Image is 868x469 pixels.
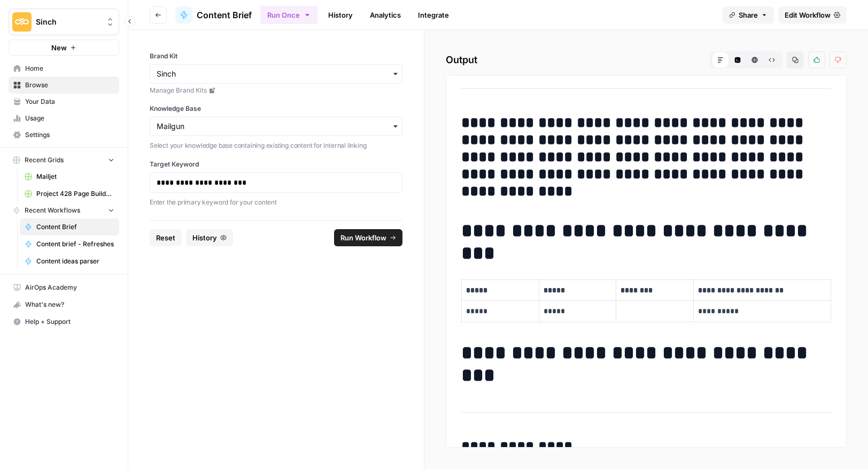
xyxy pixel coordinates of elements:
[739,10,758,20] span: Share
[363,6,407,24] a: Analytics
[723,6,774,24] button: Share
[9,313,119,330] button: Help + Support
[150,51,402,61] label: Brand Kit
[9,126,119,143] a: Settings
[25,114,114,123] span: Usage
[20,253,119,270] a: Content ideas parser
[785,10,831,20] span: Edit Workflow
[260,6,317,24] button: Run Once
[20,168,119,185] a: Mailjet
[150,160,402,169] label: Target Keyword
[9,279,119,296] a: AirOps Academy
[150,229,182,246] button: Reset
[157,69,396,79] input: Sinch
[9,93,119,110] a: Your Data
[25,80,114,90] span: Browse
[9,60,119,77] a: Home
[9,297,119,313] div: What's new?
[25,206,80,215] span: Recent Workflows
[157,121,396,132] input: Mailgun
[192,232,217,243] span: History
[156,232,175,243] span: Reset
[9,152,119,168] button: Recent Grids
[778,6,847,24] a: Edit Workflow
[186,229,233,246] button: History
[12,12,32,32] img: Sinch Logo
[25,283,114,292] span: AirOps Academy
[446,51,847,69] h2: Output
[9,77,119,94] a: Browse
[25,130,114,140] span: Settings
[334,229,402,246] button: Run Workflow
[9,296,119,313] button: What's new?
[412,6,455,24] a: Integrate
[51,42,67,53] span: New
[36,189,114,199] span: Project 428 Page Builder Tracker (NEW)
[150,86,402,95] a: Manage Brand Kits
[36,256,114,266] span: Content ideas parser
[36,172,114,181] span: Mailjet
[9,9,119,35] button: Workspace: Sinch
[20,218,119,236] a: Content Brief
[25,155,64,165] span: Recent Grids
[36,222,114,232] span: Content Brief
[9,110,119,127] a: Usage
[25,64,114,73] span: Home
[36,17,100,27] span: Sinch
[175,6,252,24] a: Content Brief
[20,236,119,253] a: Content brief - Refreshes
[36,239,114,249] span: Content brief - Refreshes
[340,232,386,243] span: Run Workflow
[150,104,402,114] label: Knowledge Base
[25,317,114,327] span: Help + Support
[150,140,402,151] p: Select your knowledge base containing existing content for internal linking
[9,40,119,56] button: New
[322,6,359,24] a: History
[150,197,402,208] p: Enter the primary keyword for your content
[25,97,114,107] span: Your Data
[20,185,119,202] a: Project 428 Page Builder Tracker (NEW)
[197,9,252,21] span: Content Brief
[9,202,119,218] button: Recent Workflows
